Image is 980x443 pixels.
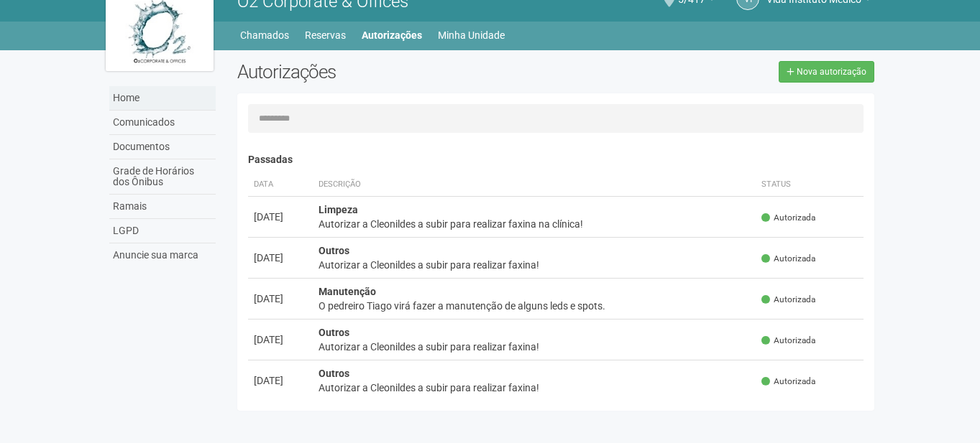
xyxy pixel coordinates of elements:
strong: Outros [319,368,349,379]
div: Autorizar a Cleonildes a subir para realizar faxina! [319,340,751,354]
th: Data [248,173,313,197]
a: Grade de Horários dos Ônibus [109,159,216,195]
div: O pedreiro Tiago virá fazer a manutenção de alguns leds e spots. [319,299,751,313]
div: [DATE] [254,332,307,347]
a: Reservas [305,25,346,45]
h2: Autorizações [237,61,545,83]
strong: Outros [319,327,349,338]
h4: Passadas [248,154,864,165]
div: Autorizar a Cleonildes a subir para realizar faxina! [319,258,751,272]
span: Autorizada [761,335,815,347]
div: Autorizar a Cleonildes a subir para realizar faxina na clínica! [319,217,751,231]
div: [DATE] [254,292,307,306]
a: Chamados [240,25,289,45]
div: [DATE] [254,210,307,224]
span: Nova autorização [797,67,866,77]
a: Minha Unidade [438,25,505,45]
strong: Limpeza [319,204,358,215]
strong: Outros [319,245,349,256]
span: Autorizada [761,376,815,388]
a: Documentos [109,135,216,159]
span: Autorizada [761,212,815,224]
a: Autorizações [362,25,422,45]
span: Autorizada [761,253,815,265]
a: Anuncie sua marca [109,243,216,267]
a: Ramais [109,195,216,219]
a: Nova autorização [779,61,874,83]
th: Descrição [313,173,756,197]
div: [DATE] [254,251,307,265]
div: Autorizar a Cleonildes a subir para realizar faxina! [319,381,751,395]
strong: Manutenção [319,286,376,297]
th: Status [756,173,864,197]
a: LGPD [109,219,216,243]
a: Comunicados [109,111,216,135]
span: Autorizada [761,294,815,306]
a: Home [109,86,216,111]
div: [DATE] [254,373,307,388]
